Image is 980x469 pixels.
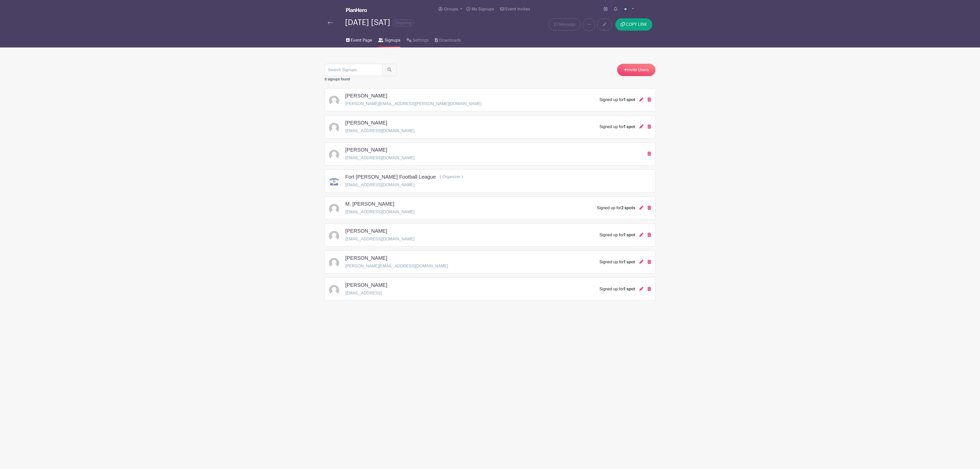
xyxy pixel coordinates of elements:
[345,128,414,134] p: [EMAIL_ADDRESS][DOMAIN_NAME]
[325,77,350,81] small: 8 signups found
[345,120,387,126] h5: [PERSON_NAME]
[345,147,387,153] h5: [PERSON_NAME]
[439,37,461,43] span: Downloads
[378,31,400,47] a: Signups
[345,18,414,27] div: [DATE] [SAT]
[548,18,581,31] a: Message
[345,263,448,269] p: [PERSON_NAME][EMAIL_ADDRESS][DOMAIN_NAME]
[440,175,463,179] span: ( Organizer )
[345,182,463,188] p: [EMAIL_ADDRESS][DOMAIN_NAME]
[624,125,635,129] span: 1 spot
[385,37,400,43] span: Signups
[624,260,635,264] span: 1 spot
[345,93,387,99] h5: [PERSON_NAME]
[413,37,429,43] span: Settings
[624,98,635,102] span: 1 spot
[435,31,461,47] a: Downloads
[329,258,339,268] img: default-ce2991bfa6775e67f084385cd625a349d9dcbb7a52a09fb2fda1e96e2d18dcdb.png
[505,7,530,11] span: Event Invites
[626,22,647,27] span: COPY LINK
[624,233,635,237] span: 1 spot
[325,64,382,76] input: Search Signups
[621,206,635,210] span: 2 spots
[472,7,494,11] span: My Signups
[345,255,387,261] h5: [PERSON_NAME]
[346,31,372,47] a: Event Page
[329,150,339,160] img: default-ce2991bfa6775e67f084385cd625a349d9dcbb7a52a09fb2fda1e96e2d18dcdb.png
[345,101,482,107] p: [PERSON_NAME][EMAIL_ADDRESS][PERSON_NAME][DOMAIN_NAME]
[597,205,635,211] div: Signed up for
[328,21,333,24] img: back-arrow-29a5d9b10d5bd6ae65dc969a981735edf675c4d7a1fe02e03b50dbd4ba3cdb55.svg
[329,231,339,241] img: default-ce2991bfa6775e67f084385cd625a349d9dcbb7a52a09fb2fda1e96e2d18dcdb.png
[345,282,387,288] h5: [PERSON_NAME]
[345,236,414,242] p: [EMAIL_ADDRESS][DOMAIN_NAME]
[329,96,339,106] img: default-ce2991bfa6775e67f084385cd625a349d9dcbb7a52a09fb2fda1e96e2d18dcdb.png
[599,286,635,292] div: Signed up for
[351,37,372,43] span: Event Page
[624,287,635,291] span: 1 spot
[345,155,414,161] p: [EMAIL_ADDRESS][DOMAIN_NAME]
[599,124,635,130] div: Signed up for
[345,209,414,215] p: [EMAIL_ADDRESS][DOMAIN_NAME]
[559,21,575,28] span: Message
[345,201,394,207] h5: M. [PERSON_NAME]
[599,259,635,265] div: Signed up for
[392,20,414,26] span: Ongoing
[329,177,339,187] img: 2.png
[615,18,652,31] button: COPY LINK
[599,97,635,103] div: Signed up for
[621,5,630,13] img: 2.png
[617,64,655,76] a: Invite Users
[329,123,339,133] img: default-ce2991bfa6775e67f084385cd625a349d9dcbb7a52a09fb2fda1e96e2d18dcdb.png
[407,31,429,47] a: Settings
[329,204,339,214] img: default-ce2991bfa6775e67f084385cd625a349d9dcbb7a52a09fb2fda1e96e2d18dcdb.png
[345,174,436,180] h5: Fort [PERSON_NAME] Football League
[444,7,458,11] span: Groups
[599,232,635,238] div: Signed up for
[345,228,387,234] h5: [PERSON_NAME]
[345,290,391,296] p: [EMAIL_ADDRESS]
[329,285,339,295] img: default-ce2991bfa6775e67f084385cd625a349d9dcbb7a52a09fb2fda1e96e2d18dcdb.png
[346,8,367,12] img: logo_white-6c42ec7e38ccf1d336a20a19083b03d10ae64f83f12c07503d8b9e83406b4c7d.svg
